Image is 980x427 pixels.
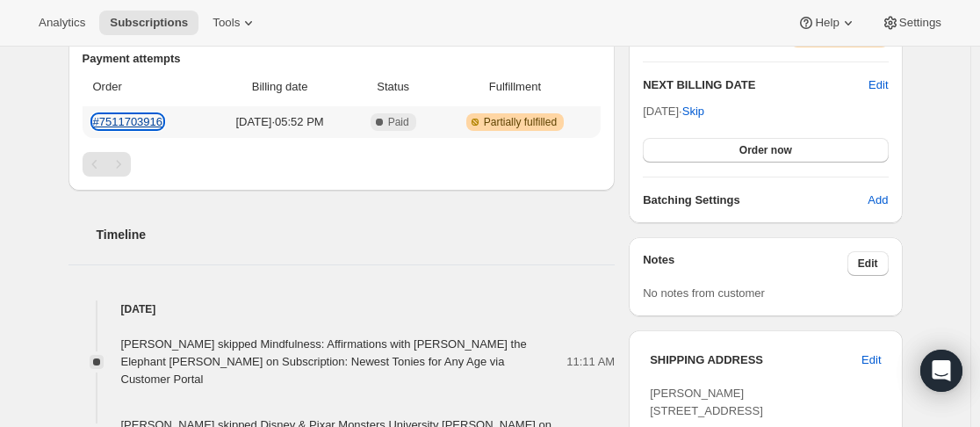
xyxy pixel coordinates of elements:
button: Edit [851,346,891,374]
div: Open Intercom Messenger [920,350,962,392]
h2: NEXT BILLING DATE [643,76,868,94]
h3: Notes [643,251,847,276]
h4: [DATE] [68,300,616,318]
span: Tools [213,16,240,30]
button: Help [787,11,867,35]
span: Edit [858,257,878,271]
span: Partially fulfilled [484,115,557,129]
span: Fulfillment [440,78,591,96]
span: [DATE] · 05:52 PM [213,113,346,131]
span: Subscriptions [110,16,188,30]
span: Status [357,78,429,96]
button: Edit [847,251,889,276]
button: Tools [202,11,268,35]
span: [PERSON_NAME] [STREET_ADDRESS] [650,387,763,417]
span: Help [815,16,839,30]
button: Add [857,186,898,214]
span: [PERSON_NAME] skipped Mindfulness: Affirmations with [PERSON_NAME] the Elephant [PERSON_NAME] on ... [121,337,527,386]
span: Skip [682,103,704,120]
h6: Batching Settings [643,192,868,209]
span: Settings [899,16,941,30]
span: Billing date [213,78,346,96]
button: Analytics [28,11,96,35]
th: Order [83,68,208,106]
button: Edit [868,76,888,94]
a: #7511703916 [93,115,163,128]
h2: Payment attempts [83,50,602,68]
span: Order now [739,143,792,157]
nav: Pagination [83,152,602,177]
span: Add [868,192,888,209]
span: Edit [861,351,881,369]
button: Settings [871,11,952,35]
h3: SHIPPING ADDRESS [650,351,861,369]
span: [DATE] · [643,105,704,118]
span: Analytics [39,16,85,30]
button: Subscriptions [99,11,198,35]
h2: Timeline [97,226,616,243]
span: Paid [388,115,409,129]
button: Order now [643,138,888,163]
button: Skip [672,98,715,126]
span: No notes from customer [643,286,765,300]
span: 11:11 AM [566,353,615,371]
